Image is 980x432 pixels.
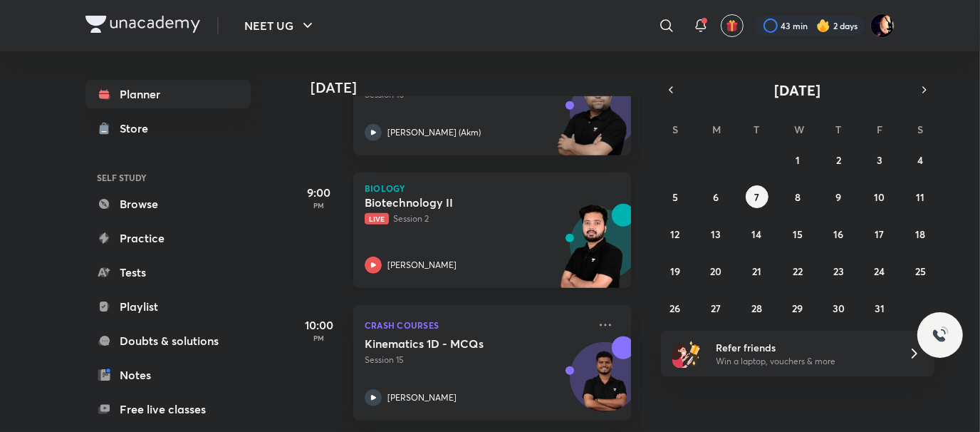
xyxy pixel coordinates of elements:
[816,19,830,33] img: streak
[827,222,850,245] button: October 16, 2025
[716,340,891,355] h6: Refer friends
[917,153,923,167] abbr: October 4, 2025
[746,259,768,282] button: October 21, 2025
[868,185,891,208] button: October 10, 2025
[868,259,891,282] button: October 24, 2025
[291,201,348,210] p: PM
[752,264,761,278] abbr: October 21, 2025
[387,259,457,272] p: [PERSON_NAME]
[672,339,701,368] img: referral
[553,71,631,170] img: unacademy
[85,292,251,321] a: Playlist
[775,81,821,100] span: [DATE]
[754,123,760,136] abbr: Tuesday
[786,297,809,319] button: October 29, 2025
[704,185,727,208] button: October 6, 2025
[751,302,762,315] abbr: October 28, 2025
[793,264,803,278] abbr: October 22, 2025
[836,153,841,167] abbr: October 2, 2025
[932,326,949,344] img: ttu
[664,297,687,319] button: October 26, 2025
[874,190,885,204] abbr: October 10, 2025
[827,297,850,319] button: October 30, 2025
[792,302,803,315] abbr: October 29, 2025
[721,14,744,37] button: avatar
[796,153,800,167] abbr: October 1, 2025
[85,114,251,143] a: Store
[365,317,588,334] p: Crash Courses
[672,190,678,204] abbr: October 5, 2025
[710,264,721,278] abbr: October 20, 2025
[746,297,768,319] button: October 28, 2025
[874,264,885,278] abbr: October 24, 2025
[365,213,389,225] span: Live
[754,190,759,204] abbr: October 7, 2025
[716,355,891,368] p: Win a laptop, vouchers & more
[833,227,843,241] abbr: October 16, 2025
[909,148,932,171] button: October 4, 2025
[291,184,348,201] h5: 9:00
[917,123,923,136] abbr: Saturday
[387,391,457,404] p: [PERSON_NAME]
[827,259,850,282] button: October 23, 2025
[827,148,850,171] button: October 2, 2025
[877,153,882,167] abbr: October 3, 2025
[85,165,251,190] h6: SELF STUDY
[553,204,631,302] img: unacademy
[664,259,687,282] button: October 19, 2025
[365,195,542,210] h5: Biotechnology II
[711,227,721,241] abbr: October 13, 2025
[915,227,925,241] abbr: October 18, 2025
[570,350,639,418] img: Avatar
[670,227,679,241] abbr: October 12, 2025
[85,258,251,287] a: Tests
[786,259,809,282] button: October 22, 2025
[833,264,844,278] abbr: October 23, 2025
[712,123,721,136] abbr: Monday
[704,222,727,245] button: October 13, 2025
[793,227,803,241] abbr: October 15, 2025
[669,302,680,315] abbr: October 26, 2025
[85,361,251,389] a: Notes
[365,336,542,351] h5: Kinematics 1D - MCQs
[664,222,687,245] button: October 12, 2025
[672,123,678,136] abbr: Sunday
[909,259,932,282] button: October 25, 2025
[85,16,200,36] a: Company Logo
[726,19,739,32] img: avatar
[85,80,251,108] a: Planner
[875,302,885,315] abbr: October 31, 2025
[786,222,809,245] button: October 15, 2025
[835,123,841,136] abbr: Thursday
[291,317,348,334] h5: 10:00
[291,334,348,342] p: PM
[681,80,914,100] button: [DATE]
[833,302,845,315] abbr: October 30, 2025
[85,395,251,423] a: Free live classes
[752,227,762,241] abbr: October 14, 2025
[365,354,588,366] p: Session 15
[713,190,719,204] abbr: October 6, 2025
[85,190,251,218] a: Browse
[365,184,620,192] p: Biology
[664,185,687,208] button: October 5, 2025
[311,79,645,96] h4: [DATE]
[746,222,768,245] button: October 14, 2025
[868,297,891,319] button: October 31, 2025
[870,14,895,38] img: Mayank Singh
[786,185,809,208] button: October 8, 2025
[120,120,157,137] div: Store
[85,16,200,33] img: Company Logo
[85,224,251,252] a: Practice
[236,11,325,40] button: NEET UG
[909,222,932,245] button: October 18, 2025
[794,123,804,136] abbr: Wednesday
[827,185,850,208] button: October 9, 2025
[795,190,801,204] abbr: October 8, 2025
[877,123,882,136] abbr: Friday
[868,222,891,245] button: October 17, 2025
[365,212,588,225] p: Session 2
[875,227,884,241] abbr: October 17, 2025
[746,185,768,208] button: October 7, 2025
[835,190,841,204] abbr: October 9, 2025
